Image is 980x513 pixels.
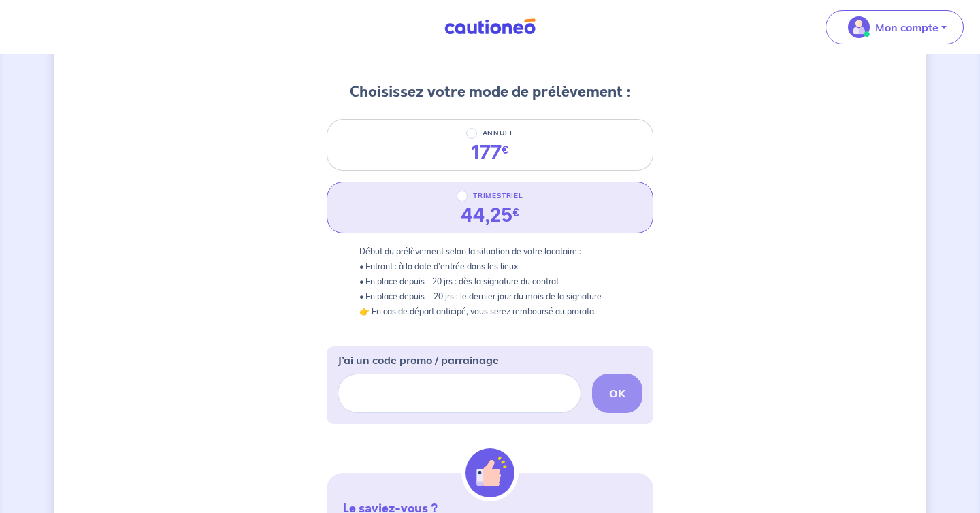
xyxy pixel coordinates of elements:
[461,204,520,227] div: 44,25
[848,16,870,38] img: illu_account_valid_menu.svg
[875,19,938,35] p: Mon compte
[465,448,514,497] img: illu_alert_hand.svg
[473,188,523,204] p: TRIMESTRIEL
[512,205,520,220] sup: €
[439,18,541,35] img: Cautioneo
[483,125,514,142] p: ANNUEL
[338,352,499,368] p: J’ai un code promo / parrainage
[472,142,509,165] div: 177
[502,142,509,158] sup: €
[350,81,631,103] h3: Choisissez votre mode de prélèvement :
[359,244,621,319] p: Début du prélèvement selon la situation de votre locataire : • Entrant : à la date d’entrée dans ...
[826,10,964,44] button: illu_account_valid_menu.svgMon compte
